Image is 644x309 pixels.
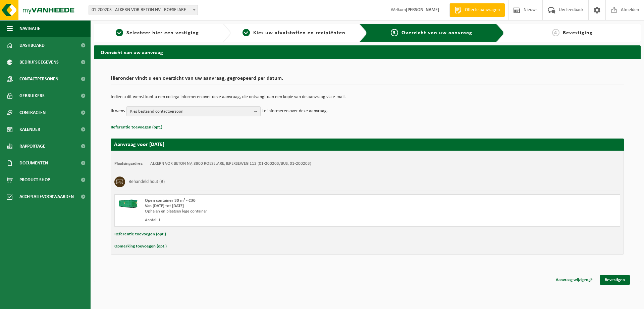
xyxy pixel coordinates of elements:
[19,87,45,104] span: Gebruikers
[19,104,46,121] span: Contracten
[19,155,48,171] span: Documenten
[253,30,345,36] span: Kies uw afvalstoffen en recipiënten
[19,188,74,205] span: Acceptatievoorwaarden
[150,161,311,166] td: ALKERN VOR BETON NV, 8800 ROESELARE, IEPERSEWEG 112 (01-200203/BUS, 01-200203)
[19,121,40,138] span: Kalender
[145,209,394,214] div: Ophalen en plaatsen lege container
[89,5,198,15] span: 01-200203 - ALKERN VOR BETON NV - ROESELARE
[262,106,328,116] p: te informeren over deze aanvraag.
[111,123,162,132] button: Referentie toevoegen (opt.)
[19,37,45,54] span: Dashboard
[449,3,505,17] a: Offerte aanvragen
[243,29,250,36] span: 2
[114,242,167,251] button: Opmerking toevoegen (opt.)
[463,7,501,13] span: Offerte aanvragen
[89,5,198,15] span: 01-200203 - ALKERN VOR BETON NV - ROESELARE
[19,20,40,37] span: Navigatie
[114,230,166,239] button: Referentie toevoegen (opt.)
[234,29,354,37] a: 2Kies uw afvalstoffen en recipiënten
[19,138,45,155] span: Rapportage
[145,198,196,203] span: Open container 30 m³ - C30
[552,29,559,36] span: 4
[145,204,184,208] strong: Van [DATE] tot [DATE]
[126,30,199,36] span: Selecteer hier een vestiging
[111,95,624,100] p: Indien u dit wenst kunt u een collega informeren over deze aanvraag, die ontvangt dan een kopie v...
[114,142,164,147] strong: Aanvraag voor [DATE]
[130,107,252,117] span: Kies bestaand contactpersoon
[94,45,641,59] h2: Overzicht van uw aanvraag
[111,76,624,85] h2: Hieronder vindt u een overzicht van uw aanvraag, gegroepeerd per datum.
[114,161,144,166] strong: Plaatsingsadres:
[128,177,165,187] h3: Behandeld hout (B)
[19,54,59,71] span: Bedrijfsgegevens
[600,275,630,285] a: Bevestigen
[97,29,217,37] a: 1Selecteer hier een vestiging
[401,30,472,36] span: Overzicht van uw aanvraag
[406,7,439,12] strong: [PERSON_NAME]
[145,218,394,223] div: Aantal: 1
[563,30,593,36] span: Bevestiging
[111,106,125,116] p: Ik wens
[19,71,58,87] span: Contactpersonen
[551,275,598,285] a: Aanvraag wijzigen
[126,106,261,116] button: Kies bestaand contactpersoon
[19,171,50,188] span: Product Shop
[116,29,123,36] span: 1
[118,198,138,208] img: HK-XC-30-GN-00.png
[391,29,398,36] span: 3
